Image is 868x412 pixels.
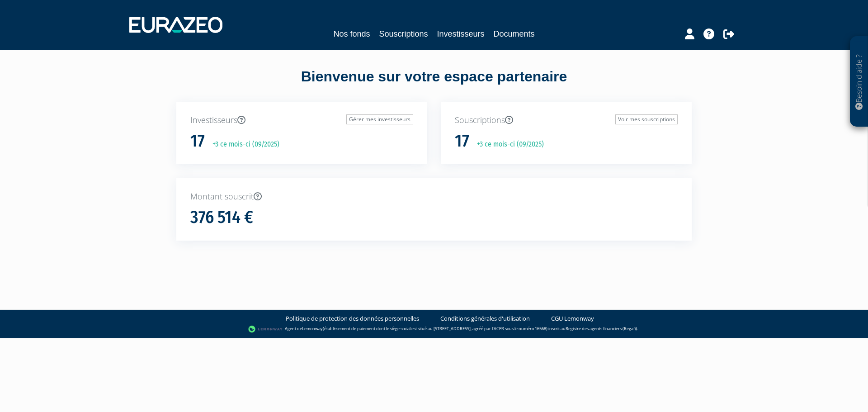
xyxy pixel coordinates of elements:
p: Souscriptions [455,114,678,126]
a: Investisseurs [437,28,485,40]
p: +3 ce mois-ci (09/2025) [471,139,544,150]
a: Documents [494,28,535,40]
p: Besoin d'aide ? [854,41,864,123]
a: Politique de protection des données personnelles [286,314,419,323]
h1: 17 [455,132,469,151]
div: - Agent de (établissement de paiement dont le siège social est situé au [STREET_ADDRESS], agréé p... [9,325,859,334]
img: 1732889491-logotype_eurazeo_blanc_rvb.png [129,17,222,33]
a: Nos fonds [333,28,370,40]
a: Registre des agents financiers (Regafi) [566,326,637,331]
a: Gérer mes investisseurs [346,114,413,124]
a: Lemonway [302,326,323,331]
h1: 376 514 € [190,208,253,227]
a: Conditions générales d'utilisation [440,314,530,323]
a: CGU Lemonway [551,314,594,323]
div: Bienvenue sur votre espace partenaire [170,66,698,102]
p: Investisseurs [190,114,413,126]
a: Souscriptions [379,28,428,40]
img: logo-lemonway.png [248,325,283,334]
p: +3 ce mois-ci (09/2025) [206,139,279,150]
h1: 17 [190,132,205,151]
p: Montant souscrit [190,191,678,203]
a: Voir mes souscriptions [615,114,678,124]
